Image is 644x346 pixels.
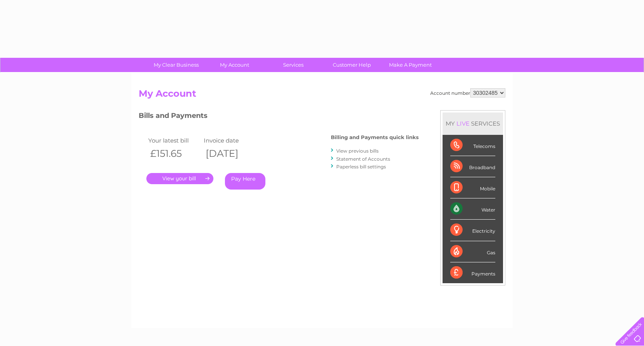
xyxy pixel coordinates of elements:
[320,58,384,72] a: Customer Help
[450,156,495,177] div: Broadband
[336,156,390,162] a: Statement of Accounts
[139,88,505,103] h2: My Account
[336,148,379,154] a: View previous bills
[455,120,471,127] div: LIVE
[262,58,325,72] a: Services
[379,58,442,72] a: Make A Payment
[450,198,495,220] div: Water
[202,135,257,146] td: Invoice date
[225,173,265,190] a: Pay Here
[203,58,267,72] a: My Account
[336,164,386,170] a: Paperless bill settings
[331,134,419,140] h4: Billing and Payments quick links
[450,177,495,198] div: Mobile
[450,262,495,283] div: Payments
[430,88,505,97] div: Account number
[139,110,419,124] h3: Bills and Payments
[144,58,208,72] a: My Clear Business
[450,135,495,156] div: Telecoms
[146,135,202,146] td: Your latest bill
[450,220,495,241] div: Electricity
[146,173,213,184] a: .
[450,241,495,262] div: Gas
[146,146,202,161] th: £151.65
[443,113,503,134] div: MY SERVICES
[202,146,257,161] th: [DATE]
